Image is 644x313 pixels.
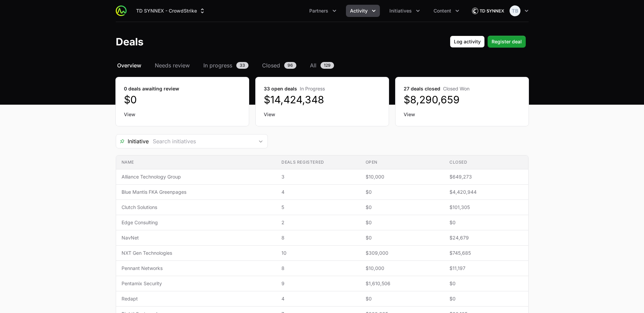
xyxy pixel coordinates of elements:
[366,234,439,241] span: $0
[122,204,271,211] span: Clutch Solutions
[360,155,444,169] th: Open
[122,173,271,180] span: Alliance Technology Group
[122,265,271,272] span: Pennant Networks
[449,219,522,226] span: $0
[264,85,381,92] dt: 33 open deals
[510,5,520,16] img: Taylor Bradshaw
[449,234,522,241] span: $24,679
[492,38,522,46] span: Register deal
[124,85,241,92] dt: 0 deals awaiting review
[132,5,210,17] button: TD SYNNEX - CrowdStrike
[305,5,341,17] div: Partners menu
[116,137,149,145] span: Initiative
[443,86,470,91] span: Closed Won
[281,250,354,256] span: 10
[366,189,439,195] span: $0
[281,189,354,195] span: 4
[487,36,526,48] button: Register deal
[122,219,271,226] span: Edge Consulting
[472,4,504,18] img: TD SYNNEX
[309,7,328,14] span: Partners
[122,295,271,302] span: Redapt
[449,173,522,180] span: $649,273
[116,36,144,48] h1: Deals
[310,61,316,69] span: All
[284,62,296,69] span: 96
[117,61,141,69] span: Overview
[202,61,250,69] a: In progress33
[264,93,381,106] dd: $14,424,348
[116,5,127,16] img: ActivitySource
[122,280,271,287] span: Pentamix Security
[449,204,522,211] span: $101,305
[203,61,232,69] span: In progress
[264,111,381,118] a: View
[281,265,354,272] span: 8
[429,5,463,17] div: Content menu
[434,7,451,14] span: Content
[153,61,191,69] a: Needs review
[122,250,271,256] span: NXT Gen Technologies
[116,61,143,69] a: Overview
[281,204,354,211] span: 5
[262,61,280,69] span: Closed
[281,280,354,287] span: 9
[236,62,249,69] span: 33
[309,61,335,69] a: All129
[385,5,424,17] div: Initiatives menu
[404,93,520,106] dd: $8,290,659
[149,134,254,148] input: Search initiatives
[366,219,439,226] span: $0
[444,155,528,169] th: Closed
[155,61,190,69] span: Needs review
[132,5,210,17] div: Supplier switch menu
[127,5,463,17] div: Main navigation
[261,61,298,69] a: Closed96
[124,111,241,118] a: View
[366,204,439,211] span: $0
[320,62,334,69] span: 129
[281,173,354,180] span: 3
[389,7,412,14] span: Initiatives
[449,189,522,195] span: $4,420,944
[122,234,271,241] span: NavNet
[116,155,276,169] th: Name
[366,280,439,287] span: $1,610,506
[450,36,526,48] div: Primary actions
[346,5,380,17] div: Activity menu
[366,250,439,256] span: $309,000
[116,61,529,69] nav: Deals navigation
[281,234,354,241] span: 8
[429,5,463,17] button: Content
[305,5,341,17] button: Partners
[454,38,481,46] span: Log activity
[366,295,439,302] span: $0
[281,295,354,302] span: 4
[122,189,271,195] span: Blue Mantis FKA Greenpages
[385,5,424,17] button: Initiatives
[449,265,522,272] span: $11,197
[346,5,380,17] button: Activity
[404,111,520,118] a: View
[449,280,522,287] span: $0
[124,93,241,106] dd: $0
[254,134,268,148] div: Open
[350,7,368,14] span: Activity
[449,295,522,302] span: $0
[276,155,360,169] th: Deals registered
[404,85,520,92] dt: 27 deals closed
[449,250,522,256] span: $745,685
[450,36,485,48] button: Log activity
[366,265,439,272] span: $10,000
[281,219,354,226] span: 2
[300,86,325,91] span: In Progress
[366,173,439,180] span: $10,000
